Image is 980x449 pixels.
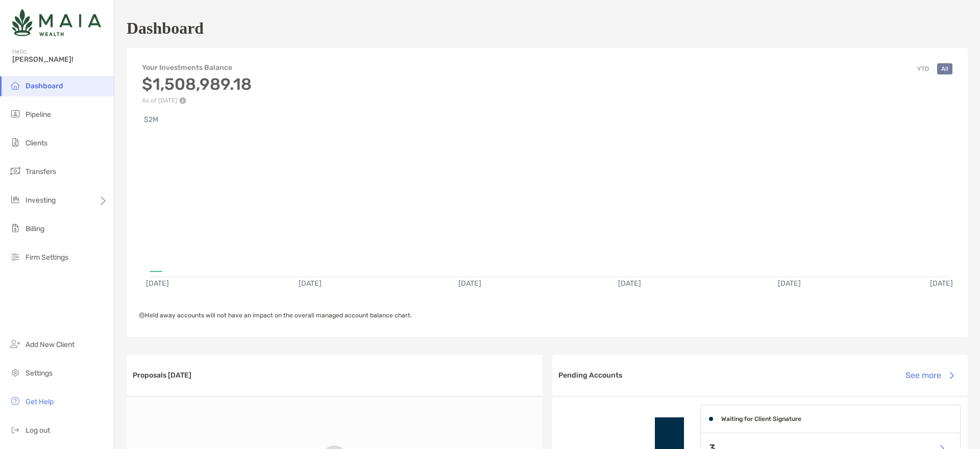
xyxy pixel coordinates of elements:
[133,371,191,380] h3: Proposals [DATE]
[9,193,21,206] img: investing icon
[9,165,21,177] img: transfers icon
[142,74,252,94] h3: $1,508,989.18
[779,280,802,288] text: [DATE]
[26,224,44,233] span: Billing
[9,395,21,407] img: get-help icon
[146,280,169,288] text: [DATE]
[9,423,21,436] img: logout icon
[932,280,954,288] text: [DATE]
[26,426,50,435] span: Log out
[9,338,21,350] img: add_new_client icon
[897,364,962,387] button: See more
[26,167,56,176] span: Transfers
[9,136,21,148] img: clients icon
[9,222,21,234] img: billing icon
[459,280,482,288] text: [DATE]
[9,366,21,379] img: settings icon
[26,253,68,262] span: Firm Settings
[142,97,252,104] p: As of [DATE]
[139,312,412,319] span: Held away accounts will not have an impact on the overall managed account balance chart.
[26,196,56,205] span: Investing
[619,280,642,288] text: [DATE]
[558,371,622,380] h3: Pending Accounts
[299,280,322,288] text: [DATE]
[26,82,63,90] span: Dashboard
[127,19,204,38] h1: Dashboard
[9,79,21,91] img: dashboard icon
[144,115,158,124] text: $2M
[26,110,51,119] span: Pipeline
[12,4,101,41] img: Zoe Logo
[9,251,21,263] img: firm-settings icon
[937,63,952,74] button: All
[26,397,54,406] span: Get Help
[913,63,933,74] button: YTD
[721,415,801,422] h4: Waiting for Client Signature
[26,340,75,349] span: Add New Client
[26,369,53,378] span: Settings
[179,97,186,104] img: Performance Info
[12,55,108,64] span: [PERSON_NAME]!
[142,63,252,72] h4: Your Investments Balance
[9,108,21,120] img: pipeline icon
[26,139,47,147] span: Clients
